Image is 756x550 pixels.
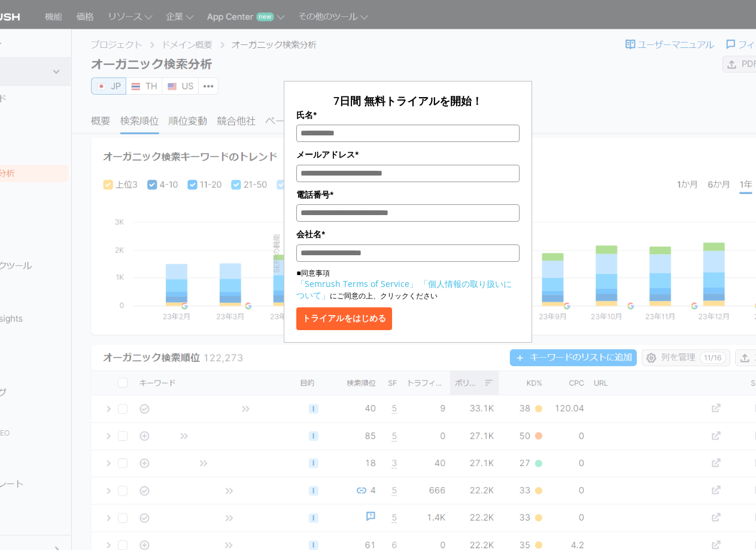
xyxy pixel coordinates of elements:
[296,268,519,301] p: ■同意事項 にご同意の上、クリックください
[296,278,418,289] a: 「Semrush Terms of Service」
[296,278,512,301] a: 「個人情報の取り扱いについて」
[296,307,392,330] button: トライアルをはじめる
[296,188,519,201] label: 電話番号*
[333,93,482,108] span: 7日間 無料トライアルを開始！
[296,148,519,161] label: メールアドレス*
